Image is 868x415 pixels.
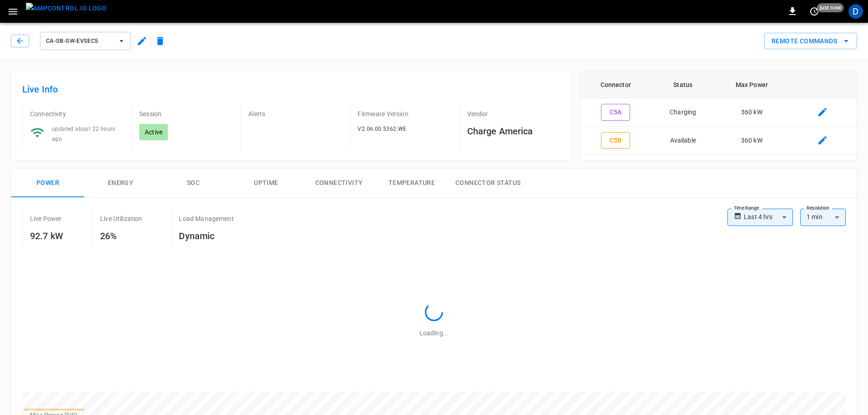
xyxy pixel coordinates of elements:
[179,214,233,223] p: Load Management
[715,98,788,127] td: 360 kW
[248,109,343,118] p: Alerts
[744,209,793,226] div: Last 4 hrs
[358,126,406,132] span: V2.06.00.5362.WE
[230,169,303,198] button: Uptime
[46,36,113,46] span: ca-sb-sw-evseC5
[30,214,62,223] p: Live Power
[817,3,844,12] span: just now
[807,205,829,212] label: Resolution
[100,229,142,243] h6: 26%
[651,98,715,127] td: Charging
[139,109,233,118] p: Session
[580,71,857,154] table: connector table
[601,132,630,149] button: C5B
[30,109,124,118] p: Connectivity
[303,169,375,198] button: Connectivity
[580,71,651,98] th: Connector
[358,109,452,118] p: Firmware Version
[419,329,449,337] span: Loading...
[467,124,561,138] h6: Charge America
[375,169,448,198] button: Temperature
[807,4,822,19] button: set refresh interval
[100,214,142,223] p: Live Utilization
[764,33,857,50] button: Remote Commands
[848,4,863,19] div: profile-icon
[22,82,561,97] h6: Live Info
[30,229,63,243] h6: 92.7 kW
[764,33,857,50] div: remote commands options
[84,169,157,198] button: Energy
[651,127,715,155] td: Available
[715,127,788,155] td: 360 kW
[11,169,84,198] button: Power
[800,209,846,226] div: 1 min
[40,32,131,50] button: ca-sb-sw-evseC5
[145,128,162,137] p: Active
[715,71,788,98] th: Max Power
[448,169,528,198] button: Connector Status
[179,229,233,243] h6: Dynamic
[26,3,106,14] img: ampcontrol.io logo
[52,126,116,142] span: updated about 22 hours ago
[651,71,715,98] th: Status
[157,169,230,198] button: SOC
[467,109,561,118] p: Vendor
[734,205,759,212] label: Time Range
[601,104,630,121] button: C5A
